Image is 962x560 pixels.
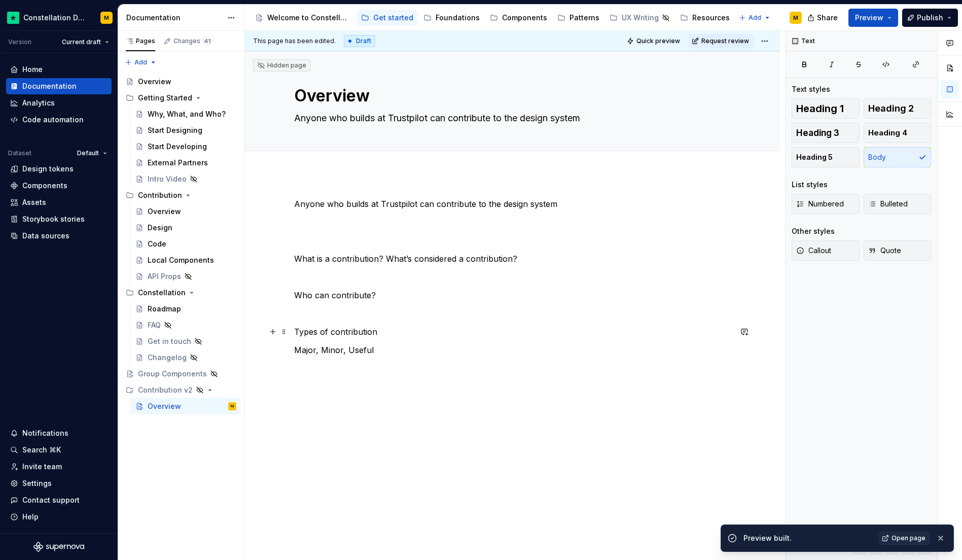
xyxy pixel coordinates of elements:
[126,37,155,45] div: Pages
[796,246,831,256] span: Callout
[22,231,69,241] div: Data sources
[6,228,112,244] a: Data sources
[436,13,480,23] div: Foundations
[802,9,844,27] button: Share
[22,181,67,191] div: Components
[231,401,234,411] div: M
[792,147,860,167] button: Heading 5
[131,155,240,171] a: External Partners
[22,164,74,174] div: Design tokens
[122,382,240,398] div: Contribution v2
[138,93,192,103] div: Getting Started
[624,34,685,48] button: Quick preview
[344,35,375,47] div: Draft
[138,288,186,298] div: Constellation
[77,149,99,157] span: Default
[131,349,240,366] a: Changelog
[22,115,84,125] div: Code automation
[879,531,930,545] a: Open page
[868,103,914,114] span: Heading 2
[22,495,80,505] div: Contact support
[292,110,729,126] textarea: Anyone who builds at Trustpilot can contribute to the design system
[138,369,207,379] div: Group Components
[749,14,761,22] span: Add
[22,462,62,472] div: Invite team
[122,285,240,301] div: Constellation
[864,194,932,214] button: Bulleted
[134,58,147,66] span: Add
[6,95,112,111] a: Analytics
[62,38,101,46] span: Current draft
[6,194,112,211] a: Assets
[792,226,835,236] div: Other styles
[148,109,226,119] div: Why, What, and Who?
[131,252,240,268] a: Local Components
[22,81,77,91] div: Documentation
[8,38,31,46] div: Version
[792,240,860,261] button: Callout
[792,180,828,190] div: List styles
[373,13,413,23] div: Get started
[104,14,109,22] div: M
[148,142,207,152] div: Start Developing
[122,90,240,106] div: Getting Started
[357,10,417,26] a: Get started
[22,478,52,488] div: Settings
[131,333,240,349] a: Get in touch
[868,199,908,209] span: Bulleted
[6,475,112,492] a: Settings
[131,171,240,187] a: Intro Video
[294,344,731,356] p: Major, Minor, Useful
[131,203,240,220] a: Overview
[692,13,730,23] div: Resources
[292,84,729,108] textarea: Overview
[294,289,731,301] p: Who can contribute?
[569,13,599,23] div: Patterns
[253,37,336,45] span: This page has been edited.
[6,161,112,177] a: Design tokens
[743,533,873,543] div: Preview built.
[131,317,240,333] a: FAQ
[622,13,659,23] div: UX Writing
[864,123,932,143] button: Heading 4
[138,77,171,87] div: Overview
[917,13,943,23] span: Publish
[148,223,172,233] div: Design
[131,138,240,155] a: Start Developing
[6,211,112,227] a: Storybook stories
[122,74,240,90] a: Overview
[138,190,182,200] div: Contribution
[792,123,860,143] button: Heading 3
[294,326,731,338] p: Types of contribution
[22,428,68,438] div: Notifications
[22,98,55,108] div: Analytics
[148,336,191,346] div: Get in touch
[796,128,839,138] span: Heading 3
[57,35,114,49] button: Current draft
[33,542,84,552] svg: Supernova Logo
[131,301,240,317] a: Roadmap
[148,158,208,168] div: External Partners
[131,398,240,414] a: OverviewM
[148,401,181,411] div: Overview
[257,61,306,69] div: Hidden page
[6,178,112,194] a: Components
[6,112,112,128] a: Code automation
[636,37,680,45] span: Quick preview
[138,385,193,395] div: Contribution v2
[7,12,19,24] img: d602db7a-5e75-4dfe-a0a4-4b8163c7bad2.png
[122,187,240,203] div: Contribution
[792,84,830,94] div: Text styles
[131,106,240,122] a: Why, What, and Who?
[486,10,551,26] a: Components
[6,425,112,441] button: Notifications
[148,239,166,249] div: Code
[6,492,112,508] button: Contact support
[202,37,212,45] span: 41
[8,149,31,157] div: Dataset
[148,353,187,363] div: Changelog
[148,271,181,282] div: API Props
[796,152,833,162] span: Heading 5
[419,10,484,26] a: Foundations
